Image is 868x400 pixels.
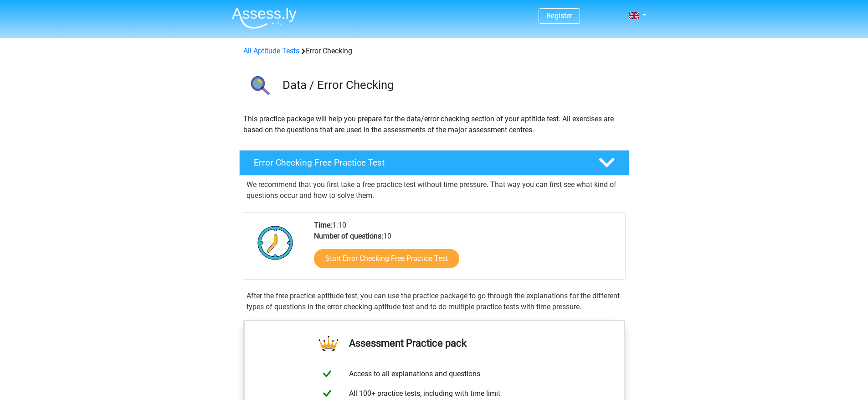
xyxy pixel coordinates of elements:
b: Time: [314,221,332,229]
p: This practice package will help you prepare for the data/error checking section of your aptitide ... [243,114,625,135]
a: Register [546,11,572,20]
h3: Data / Error Checking [282,78,622,92]
a: Start Error Checking Free Practice Test [314,249,459,268]
a: All Aptitude Tests [243,47,299,55]
div: 1:10 10 [307,220,625,279]
div: Error Checking [240,46,629,57]
h4: Error Checking Free Practice Test [254,157,584,168]
b: Number of questions: [314,232,383,240]
div: After the free practice aptitude test, you can use the practice package to go through the explana... [243,291,626,312]
img: Assessly [232,7,297,29]
img: error checking [240,68,278,106]
p: We recommend that you first take a free practice test without time pressure. That way you can fir... [247,179,622,201]
img: Clock [252,220,298,265]
a: Error Checking Free Practice Test [236,150,633,176]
